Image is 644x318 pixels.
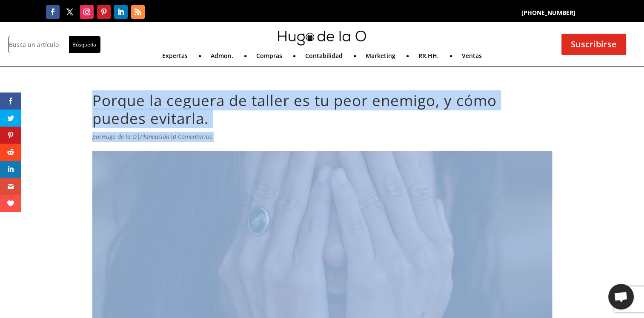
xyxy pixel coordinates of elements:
a: Planeación [140,133,169,141]
a: Expertas [162,53,188,62]
a: Seguir en RSS [131,5,145,19]
a: Admon. [211,53,233,62]
input: Busca un artículo [9,36,69,53]
a: Contabilidad [305,53,343,62]
a: Seguir en LinkedIn [114,5,128,19]
p: por | | [92,132,552,148]
a: mini-hugo-de-la-o-logo [278,39,366,47]
h1: Porque la ceguera de taller es tu peor enemigo, y cómo puedes evitarla. [92,92,552,132]
a: Marketing [366,53,395,62]
img: mini-hugo-de-la-o-logo [278,31,366,46]
a: RR.HH. [418,53,439,62]
a: Seguir en Facebook [46,5,60,19]
a: Ventas [462,53,482,62]
input: Búsqueda [69,36,100,53]
a: Hugo de la O [102,133,137,141]
a: Seguir en Instagram [80,5,94,19]
a: Compras [256,53,282,62]
div: Chat abierto [608,284,634,309]
a: Seguir en Pinterest [97,5,111,19]
p: [PHONE_NUMBER] [453,8,644,18]
a: Suscribirse [561,34,626,55]
a: Seguir en X [63,5,77,19]
a: 0 Comentarios [173,133,212,141]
